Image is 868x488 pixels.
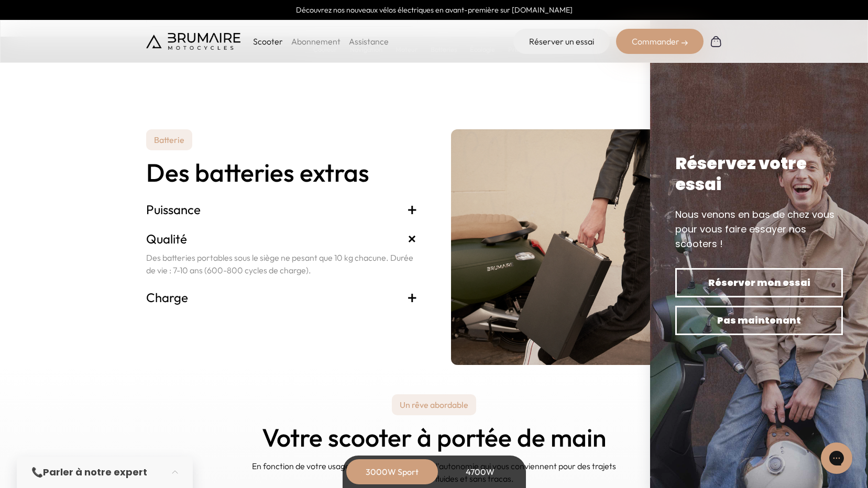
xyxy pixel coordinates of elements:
img: brumaire-batteries.png [451,129,722,365]
a: Assistance [349,36,389,47]
img: Brumaire Motocycles [146,33,240,50]
h3: Charge [146,289,417,306]
p: Un rêve abordable [392,394,476,415]
img: Panier [710,35,722,48]
span: + [402,229,422,249]
h3: Qualité [146,230,417,247]
p: Scooter [253,35,283,48]
span: + [407,289,417,306]
p: Batterie [146,129,192,150]
h2: Votre scooter à portée de main [262,424,606,451]
iframe: Gorgias live chat messenger [816,439,858,478]
a: Réserver un essai [513,29,610,54]
div: 4700W [438,459,522,484]
a: Abonnement [291,36,340,47]
div: 3000W Sport [350,459,434,484]
img: right-arrow-2.png [682,40,688,46]
p: Des batteries portables sous le siège ne pesant que 10 kg chacune. Durée de vie : 7-10 ans (600-8... [146,251,417,276]
span: + [407,201,417,218]
div: Commander [616,29,704,54]
h2: Des batteries extras [146,159,417,186]
h3: Puissance [146,201,417,218]
p: En fonction de votre usage, choisissez la vitesse et l'autonomie qui vous conviennent pour des tr... [251,460,618,485]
